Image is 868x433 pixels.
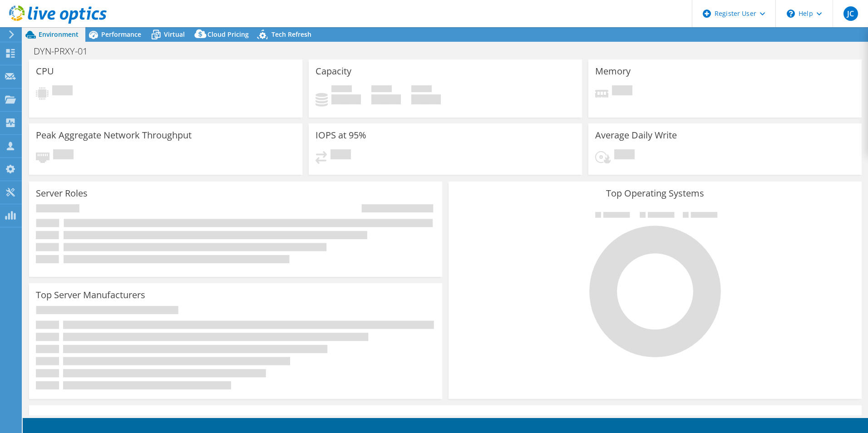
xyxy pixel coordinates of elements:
[36,188,88,198] h3: Server Roles
[787,10,795,18] svg: \n
[411,85,432,94] span: Total
[164,30,185,39] span: Virtual
[595,130,677,140] h3: Average Daily Write
[36,66,54,76] h3: CPU
[411,94,441,104] h4: 0 GiB
[595,66,631,76] h3: Memory
[36,130,192,140] h3: Peak Aggregate Network Throughput
[331,85,352,94] span: Used
[36,290,145,300] h3: Top Server Manufacturers
[30,46,102,56] h1: DYN-PRXY-01
[316,130,366,140] h3: IOPS at 95%
[371,94,401,104] h4: 0 GiB
[371,85,392,94] span: Free
[331,94,361,104] h4: 0 GiB
[207,30,249,39] span: Cloud Pricing
[53,149,74,162] span: Pending
[843,6,858,21] span: JC
[271,30,311,39] span: Tech Refresh
[614,149,635,162] span: Pending
[316,66,351,76] h3: Capacity
[455,188,855,198] h3: Top Operating Systems
[612,85,632,98] span: Pending
[330,149,351,162] span: Pending
[101,30,141,39] span: Performance
[39,30,79,39] span: Environment
[52,85,73,98] span: Pending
